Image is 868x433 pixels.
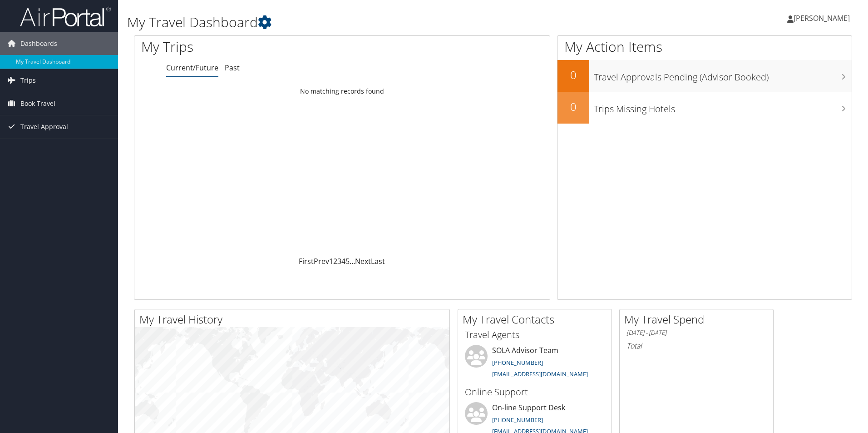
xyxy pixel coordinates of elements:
[492,416,543,424] a: [PHONE_NUMBER]
[557,99,589,114] h2: 0
[794,13,850,23] span: [PERSON_NAME]
[463,312,612,327] h2: My Travel Contacts
[460,345,609,382] li: SOLA Advisor Team
[355,256,371,266] a: Next
[345,256,350,266] a: 5
[492,370,588,378] a: [EMAIL_ADDRESS][DOMAIN_NAME]
[557,92,852,124] a: 0Trips Missing Hotels
[557,60,852,92] a: 0Travel Approvals Pending (Advisor Booked)
[20,6,111,27] img: airportal-logo.png
[166,63,218,73] a: Current/Future
[341,256,345,266] a: 4
[465,328,605,341] h3: Travel Agents
[299,256,314,266] a: First
[557,67,589,83] h2: 0
[20,115,68,138] span: Travel Approval
[134,83,550,100] td: No matching records found
[333,256,337,266] a: 2
[225,63,240,73] a: Past
[624,312,773,327] h2: My Travel Spend
[329,256,333,266] a: 1
[557,37,852,56] h1: My Action Items
[20,32,57,55] span: Dashboards
[350,256,355,266] span: …
[20,69,36,92] span: Trips
[337,256,341,266] a: 3
[492,358,543,367] a: [PHONE_NUMBER]
[141,37,370,56] h1: My Trips
[594,66,852,84] h3: Travel Approvals Pending (Advisor Booked)
[314,256,329,266] a: Prev
[787,5,859,32] a: [PERSON_NAME]
[20,92,55,115] span: Book Travel
[626,341,766,351] h6: Total
[594,98,852,115] h3: Trips Missing Hotels
[139,312,449,327] h2: My Travel History
[626,328,766,337] h6: [DATE] - [DATE]
[371,256,385,266] a: Last
[465,386,605,398] h3: Online Support
[127,13,615,32] h1: My Travel Dashboard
